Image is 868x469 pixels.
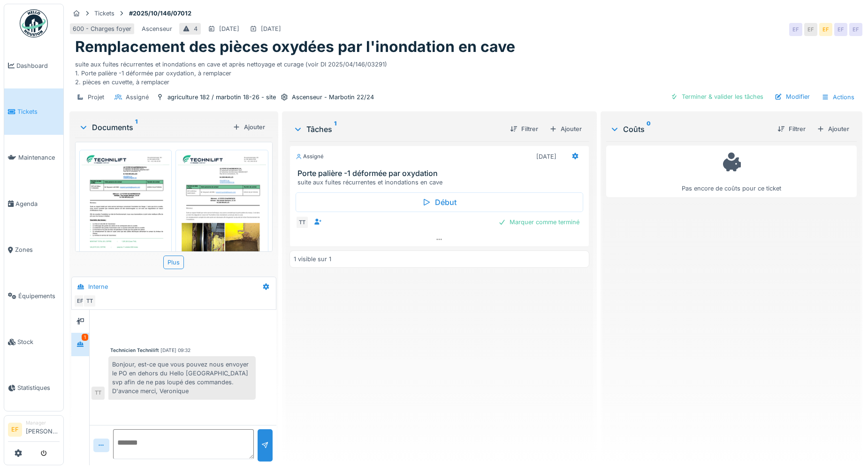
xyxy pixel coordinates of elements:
div: Terminer & valider les tâches [667,90,767,103]
sup: 0 [647,124,651,135]
span: Statistiques [17,383,60,392]
a: Dashboard [4,43,63,88]
div: Ajouter [229,121,269,133]
div: suite aux fuites récurrentes et inondations en cave [297,178,585,187]
div: [DATE] [261,24,281,33]
div: TT [83,294,96,308]
div: [DATE] [536,152,556,161]
div: Bonjour, est-ce que vous pouvez nous envoyer le PO en dehors du Hello [GEOGRAPHIC_DATA] svp afin ... [108,356,256,400]
a: Zones [4,227,63,273]
div: EF [849,23,862,36]
h3: Porte palière -1 déformée par oxydation [297,169,585,178]
div: Projet [88,93,104,102]
h1: Remplacement des pièces oxydées par l'inondation en cave [75,38,515,56]
a: Stock [4,319,63,365]
div: [DATE] 09:32 [160,347,190,354]
li: EF [8,423,22,437]
sup: 1 [135,122,137,133]
div: 4 [194,24,198,33]
img: 3d9lfmnegmpt3xh8i6gwbgo9p5mx [178,152,266,276]
div: TT [296,216,309,229]
div: Assigné [126,93,149,102]
div: Documents [79,122,229,133]
div: 1 [82,334,88,341]
span: Zones [15,245,60,254]
div: Assigné [296,153,324,161]
a: Agenda [4,181,63,227]
span: Stock [17,337,60,346]
a: EF Manager[PERSON_NAME] [8,419,60,442]
img: nsqke5oqkit3q0wue48hy1x49jzp [82,152,169,276]
div: EF [74,294,87,308]
div: EF [819,23,832,36]
div: Ascenseur [142,24,172,33]
div: EF [789,23,802,36]
span: Équipements [18,292,60,300]
sup: 1 [334,124,336,135]
strong: #2025/10/146/07012 [125,9,195,18]
div: Tâches [293,124,503,135]
a: Tickets [4,88,63,134]
div: Tickets [94,9,114,18]
div: Actions [817,90,859,104]
a: Équipements [4,273,63,319]
div: Manager [26,419,60,426]
div: Plus [163,256,184,269]
span: Dashboard [16,61,60,70]
div: Ascenseur - Marbotin 22/24 [292,93,374,102]
span: Tickets [17,107,60,116]
div: EF [804,23,817,36]
a: Statistiques [4,365,63,411]
span: Maintenance [18,153,60,162]
div: Filtrer [506,123,542,135]
div: Modifier [771,90,814,103]
div: Marquer comme terminé [495,216,583,228]
div: Filtrer [774,123,809,135]
div: suite aux fuites récurrentes et inondations en cave et après nettoyage et curage (voir DI 2025/04... [75,56,857,87]
span: Agenda [15,199,60,208]
div: agriculture 182 / marbotin 18-26 - site [168,93,276,102]
div: Interne [88,282,108,291]
div: EF [834,23,847,36]
div: 1 visible sur 1 [294,255,331,264]
div: Ajouter [546,123,586,135]
div: 600 - Charges foyer [73,24,131,33]
div: Début [296,192,583,212]
div: [DATE] [219,24,239,33]
div: TT [91,387,105,400]
div: Pas encore de coûts pour ce ticket [612,150,851,193]
img: Badge_color-CXgf-gQk.svg [20,9,48,37]
div: Coûts [610,124,770,135]
a: Maintenance [4,135,63,181]
div: Ajouter [813,123,853,135]
li: [PERSON_NAME] [26,419,60,440]
div: Technicien Technilift [110,347,159,354]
